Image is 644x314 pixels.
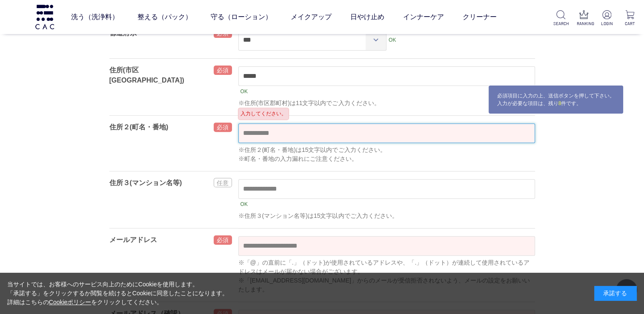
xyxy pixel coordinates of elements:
[210,5,272,29] a: 守る（ローション）
[238,86,250,97] div: OK
[49,299,92,305] a: Cookieポリシー
[238,146,535,163] div: ※住所２(町名・番地)は15文字以内でご入力ください。 ※町名・番地の入力漏れにご注意ください。
[238,258,535,294] div: ※「@」の直前に「.」（ドット)が使用されているアドレスや、「.」（ドット）が連続して使用されているアドレスはメールが届かない場合がございます。 ※「[EMAIL_ADDRESS][DOMAIN...
[462,5,496,29] a: クリーナー
[488,85,624,114] div: 必須項目に入力の上、送信ボタンを押して下さい。 入力が必要な項目は、残り 件です。
[599,20,614,27] p: LOGIN
[576,10,591,27] a: RANKING
[34,5,55,29] img: logo
[350,5,384,29] a: 日やけ止め
[553,20,568,27] p: SEARCH
[109,66,184,84] label: 住所(市区[GEOGRAPHIC_DATA])
[238,211,535,220] div: ※住所３(マンション名等)は15文字以内でご入力ください。
[109,236,157,243] label: メールアドレス
[238,108,289,120] div: 入力してください。
[576,20,591,27] p: RANKING
[553,10,568,27] a: SEARCH
[558,100,561,106] span: 8
[403,5,444,29] a: インナーケア
[622,10,637,27] a: CART
[7,280,229,307] div: 当サイトでは、お客様へのサービス向上のためにCookieを使用します。 「承諾する」をクリックするか閲覧を続けるとCookieに同意したことになります。 詳細はこちらの をクリックしてください。
[238,199,250,209] div: OK
[109,179,182,186] label: 住所３(マンション名等)
[599,10,614,27] a: LOGIN
[594,286,637,301] div: 承諾する
[290,5,331,29] a: メイクアップ
[71,5,118,29] a: 洗う（洗浄料）
[622,20,637,27] p: CART
[238,99,535,108] div: ※住所(市区郡町村)は11文字以内でご入力ください。
[109,123,169,131] label: 住所２(町名・番地)
[137,5,192,29] a: 整える（パック）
